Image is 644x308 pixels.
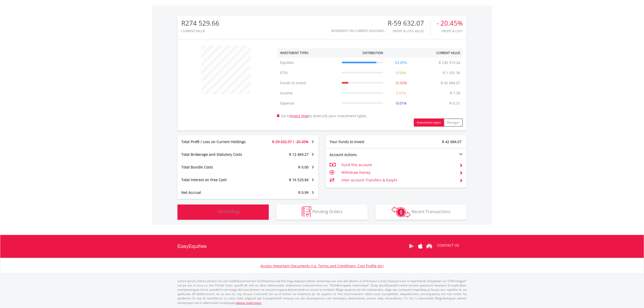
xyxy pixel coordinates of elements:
div: R-59 632.07 [388,20,430,27]
td: -0.01% [386,98,417,108]
a: Access Important Documents (i.e. Terms and Conditions, Cost Profile etc) [260,263,384,268]
div: Go to to diversify your investment types. [274,43,467,127]
td: R 1.30 [447,88,463,98]
p: Lorem Ipsum Dolors (Ame) Con a/e SeddOeiusmod tem InciDiduntut Lab Etd mag aliquaen admin veniamq... [177,279,467,305]
td: R-0.31 [447,98,463,108]
span: R 42 684.07 [442,139,461,144]
td: 83.89% [386,58,417,68]
td: Funds to Invest [278,78,339,88]
td: R 1 531.36 [440,68,463,78]
td: Equities [278,58,339,68]
div: Total Interest on Free Cash [177,177,260,182]
div: Total Bundle Costs [177,165,260,170]
div: Total Profit / Loss on Current Holdings [177,139,260,144]
div: Profit & Loss Value [388,29,430,33]
a: EasyEquities [177,235,207,258]
img: holdings-wht.png [206,207,217,217]
button: Pending Orders [276,204,368,220]
div: Profit & Loss [437,29,463,33]
span: R 0.99 [298,190,309,195]
button: Investment types [414,118,444,127]
td: Withdraw money [342,169,455,176]
td: 0.01% [386,88,417,98]
a: CONTACT US [434,238,463,252]
td: Fund this account [342,161,455,169]
a: Invest Now [290,113,309,118]
td: R 230 313.24 [436,58,463,68]
div: Total Brokerage and Statutory Costs [177,152,260,157]
td: Income [278,88,339,98]
div: - 20.45% [437,20,463,27]
div: Net Accrual [177,190,260,195]
span: Recent Transactions [412,209,451,214]
span: R 0.00 [298,165,309,169]
a: Google Play [407,238,416,254]
button: Recent Transactions [375,204,467,220]
td: Inter-account Transfers & EasyFx [342,176,455,184]
td: 15.55% [386,78,417,88]
a: please read more: [236,301,262,305]
td: ETFs [278,68,339,78]
th: Investment Types [278,48,339,58]
a: Huawei [425,238,434,254]
td: R 42 684.07 [438,78,463,88]
td: Expense [278,98,339,108]
span: R 12 469.27 [289,152,309,157]
span: R-59 632.07 / -20.45% [272,139,309,144]
td: 0.56% [386,68,417,78]
span: R 16 523.84 [289,177,309,182]
button: All Holdings [177,204,269,220]
div: Account Actions [326,152,396,157]
img: pending_instructions-wht.png [302,207,311,217]
span: All Holdings [218,209,240,214]
a: Apple [416,238,425,254]
span: Pending Orders [312,209,343,214]
th: Current Value [416,48,463,58]
div: Your Funds to Invest [326,139,396,144]
div: CURRENT VALUE [181,29,219,33]
div: Distribution [363,51,383,55]
img: transactions-zar-wht.png [391,207,410,218]
div: Movement on Current Holdings: [331,29,385,32]
button: Manager [444,118,463,127]
div: R274 529.66 [181,20,219,27]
